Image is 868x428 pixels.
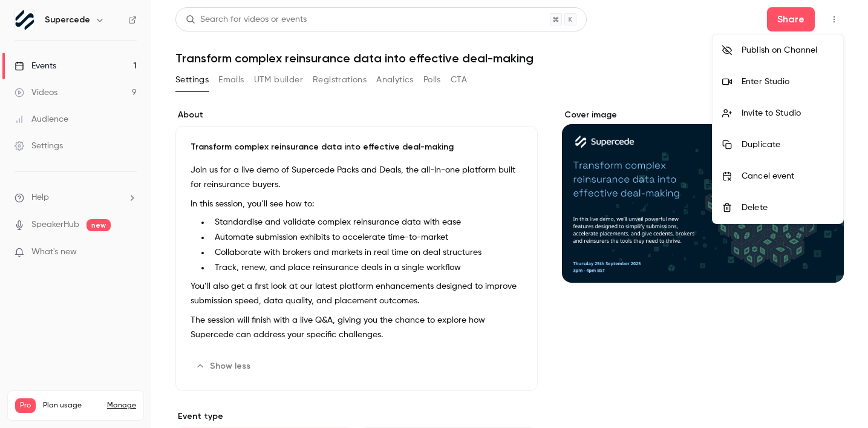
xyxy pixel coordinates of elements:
[742,170,834,182] div: Cancel event
[742,139,834,151] div: Duplicate
[742,76,834,88] div: Enter Studio
[742,44,834,56] div: Publish on Channel
[742,202,834,214] div: Delete
[742,107,834,119] div: Invite to Studio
